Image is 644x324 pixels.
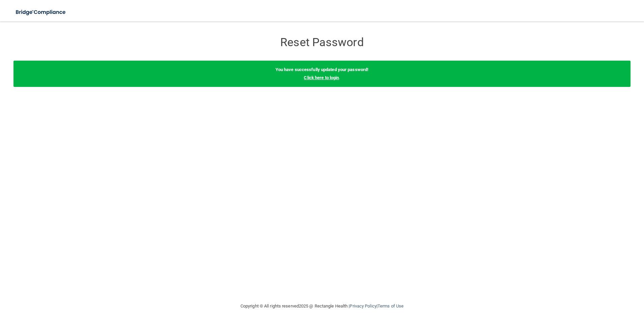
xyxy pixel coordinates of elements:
a: Terms of Use [378,303,404,309]
img: bridge_compliance_login_screen.278c3ca4.svg [10,5,72,19]
div: Copyright © All rights reserved 2025 @ Rectangle Health | | [199,295,445,317]
h3: Reset Password [199,36,445,48]
iframe: Drift Widget Chat Controller [527,276,636,303]
div: . [13,61,631,87]
a: Click here to login [304,75,339,80]
a: Privacy Policy [350,303,376,309]
b: You have successfully updated your password! [276,67,368,72]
